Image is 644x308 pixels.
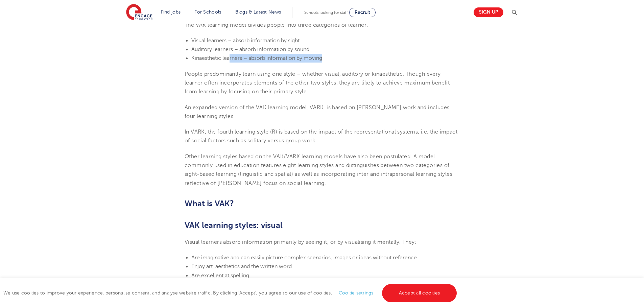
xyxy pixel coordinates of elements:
[339,290,374,295] a: Cookie settings
[191,38,300,44] span: Visual learners – absorb information by sight
[355,10,370,15] span: Recruit
[161,9,181,15] a: Find jobs
[191,255,417,261] span: Are imaginative and can easily picture complex scenarios, images or ideas without reference
[185,220,283,230] b: VAK learning styles: visual
[185,71,450,95] span: People predominantly learn using one style – whether visual, auditory or kinaesthetic. Though eve...
[191,273,249,279] span: Are excellent at spelling
[191,46,309,52] span: Auditory learners – absorb information by sound
[191,55,322,61] span: Kinaesthetic learners – absorb information by moving
[3,290,458,295] span: We use cookies to improve your experience, personalise content, and analyse website traffic. By c...
[185,239,416,245] span: Visual learners absorb information primarily by seeing it, or by visualising it mentally. They:
[185,198,459,209] h2: What is VAK?
[304,10,348,15] span: Schools looking for staff
[185,129,457,144] span: In VARK, the fourth learning style (R) is based on the impact of the representational systems, i....
[382,284,457,302] a: Accept all cookies
[235,9,281,15] a: Blogs & Latest News
[194,9,221,15] a: For Schools
[185,104,449,119] span: An expanded version of the VAK learning model, VARK, is based on [PERSON_NAME] work and includes ...
[126,4,152,21] img: Engage Education
[185,22,368,28] span: The VAK learning model divides people into three categories of learner:
[474,7,503,17] a: Sign up
[349,8,376,17] a: Recruit
[185,153,452,186] span: Other learning styles based on the VAK/VARK learning models have also been postulated. A model co...
[191,263,292,269] span: Enjoy art, aesthetics and the written word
